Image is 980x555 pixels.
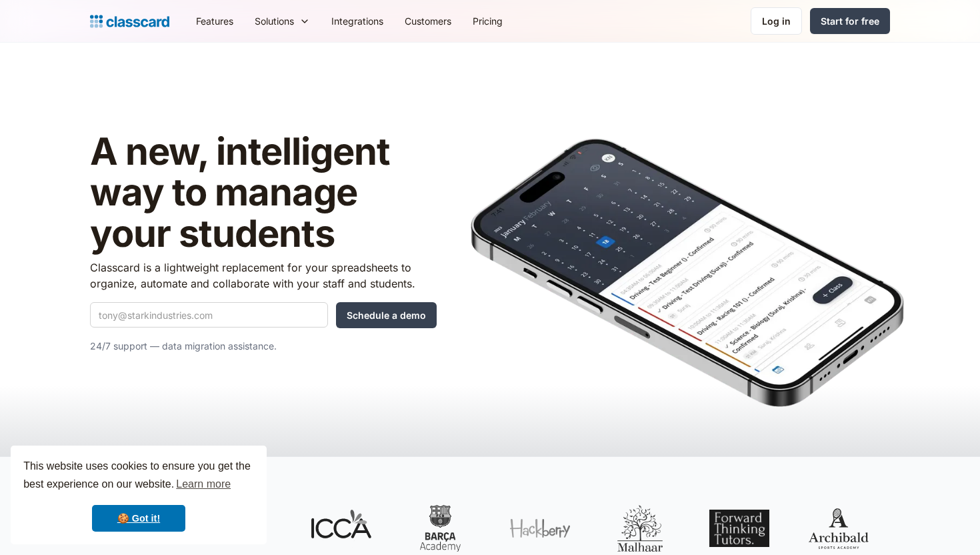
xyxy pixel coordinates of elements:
a: Customers [394,6,462,36]
div: Solutions [255,14,294,28]
a: Log in [751,7,802,35]
input: Schedule a demo [336,302,437,328]
a: Pricing [462,6,513,36]
input: tony@starkindustries.com [90,302,328,328]
a: dismiss cookie message [92,505,185,532]
div: Log in [762,14,791,28]
a: Features [185,6,244,36]
a: learn more about cookies [174,474,233,494]
p: Classcard is a lightweight replacement for your spreadsheets to organize, automate and collaborat... [90,259,437,292]
form: Quick Demo Form [90,302,437,328]
div: Start for free [821,14,879,28]
a: Logo [90,12,169,31]
a: Integrations [321,6,394,36]
a: Start for free [810,8,890,34]
p: 24/7 support — data migration assistance. [90,338,437,354]
h1: A new, intelligent way to manage your students [90,131,437,255]
div: cookieconsent [11,446,267,544]
div: Solutions [244,6,321,36]
span: This website uses cookies to ensure you get the best experience on our website. [23,458,254,494]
